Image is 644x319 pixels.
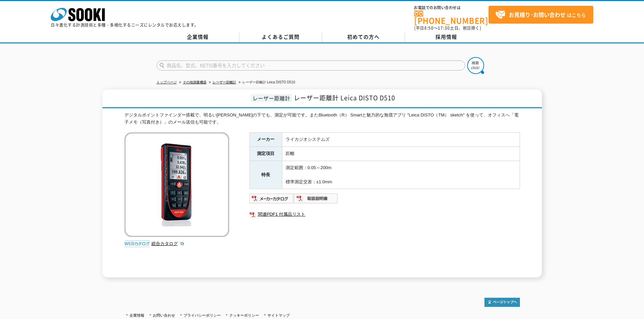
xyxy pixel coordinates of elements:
img: メーカーカタログ [249,193,294,204]
a: その他測量機器 [183,80,207,84]
td: 距離 [282,147,520,161]
a: お見積り･お問い合わせはこちら [488,6,593,24]
span: (平日 ～ 土日、祝日除く) [414,25,481,31]
a: プライバシーポリシー [184,313,221,317]
li: レーザー距離計 Leica DISTO D510 [237,79,295,86]
a: トップページ [157,80,177,84]
a: クッキーポリシー [229,313,259,317]
span: レーザー距離計 [251,94,292,102]
a: 企業情報 [129,313,144,317]
a: 取扱説明書 [294,198,338,203]
img: btn_search.png [467,57,484,74]
td: ライカジオシステムズ [282,133,520,147]
a: サイトマップ [267,313,290,317]
a: 関連PDF1 付属品リスト [249,210,520,219]
td: 測定範囲：0.05～200m 標準測定交差：±1.0mm [282,161,520,189]
img: 取扱説明書 [294,193,338,204]
strong: お見積り･お問い合わせ [509,10,566,19]
span: レーザー距離計 Leica DISTO D510 [294,93,395,102]
input: 商品名、型式、NETIS番号を入力してください [157,60,465,71]
th: 特長 [249,161,282,189]
a: お問い合わせ [153,313,175,317]
span: お電話でのお問い合わせは [414,6,488,10]
img: レーザー距離計 Leica DISTO D510 [124,132,229,237]
p: 日々進化する計測技術と多種・多様化するニーズにレンタルでお応えします。 [51,23,199,27]
div: デジタルポイントファインダー搭載で、明るい[PERSON_NAME]の下でも、測定が可能です。またBluetooth（R） Smartと魅力的な無償アプリ "Leica DISTO（TM） sk... [124,112,520,126]
a: 採用情報 [405,32,488,42]
a: 企業情報 [157,32,239,42]
th: メーカー [249,133,282,147]
a: [PHONE_NUMBER] [414,10,488,24]
th: 測定項目 [249,147,282,161]
span: 初めての方へ [347,33,380,41]
a: 総合カタログ [151,241,185,246]
img: トップページへ [484,298,520,307]
span: 8:50 [424,25,434,31]
a: メーカーカタログ [249,198,294,203]
a: よくあるご質問 [239,32,322,42]
a: 初めての方へ [322,32,405,42]
img: webカタログ [124,240,150,247]
span: はこちら [495,10,586,20]
a: レーザー距離計 [213,80,236,84]
span: 17:30 [438,25,450,31]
